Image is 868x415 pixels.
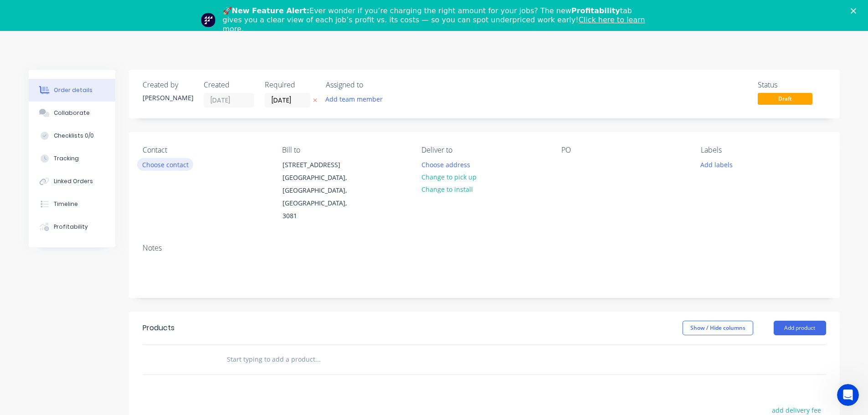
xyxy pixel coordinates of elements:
[29,170,115,193] button: Linked Orders
[54,200,78,208] div: Timeline
[204,81,254,89] div: Created
[29,79,115,102] button: Order details
[571,6,620,15] b: Profitability
[223,15,645,33] a: Click here to learn more.
[696,158,738,170] button: Add labels
[29,215,115,238] button: Profitability
[326,81,417,89] div: Assigned to
[421,146,546,154] div: Deliver to
[54,177,93,185] div: Linked Orders
[143,244,826,252] div: Notes
[416,183,478,195] button: Change to install
[232,6,310,15] b: New Feature Alert:
[416,158,475,170] button: Choose address
[143,323,175,333] div: Products
[29,102,115,124] button: Collaborate
[143,81,193,89] div: Created by
[758,93,812,104] span: Draft
[320,93,387,105] button: Add team member
[223,6,653,34] div: 🚀 Ever wonder if you’re charging the right amount for your jobs? The new tab gives you a clear vi...
[416,171,481,183] button: Change to pick up
[54,109,90,117] div: Collaborate
[137,158,193,170] button: Choose contact
[837,384,859,406] iframe: Intercom live chat
[54,223,88,231] div: Profitability
[282,159,358,171] div: [STREET_ADDRESS]
[326,93,388,105] button: Add team member
[54,86,92,94] div: Order details
[282,146,407,154] div: Bill to
[29,193,115,215] button: Timeline
[226,350,409,369] input: Start typing to add a product...
[54,132,94,140] div: Checklists 0/0
[54,154,79,163] div: Tracking
[561,146,686,154] div: PO
[143,93,193,102] div: [PERSON_NAME]
[143,146,267,154] div: Contact
[29,147,115,170] button: Tracking
[701,146,826,154] div: Labels
[758,81,826,89] div: Status
[29,124,115,147] button: Checklists 0/0
[201,13,216,27] img: Profile image for Team
[265,81,315,89] div: Required
[683,321,753,335] button: Show / Hide columns
[275,158,366,223] div: [STREET_ADDRESS][GEOGRAPHIC_DATA], [GEOGRAPHIC_DATA], [GEOGRAPHIC_DATA], 3081
[774,321,826,335] button: Add product
[851,8,860,14] div: Close
[282,171,358,222] div: [GEOGRAPHIC_DATA], [GEOGRAPHIC_DATA], [GEOGRAPHIC_DATA], 3081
